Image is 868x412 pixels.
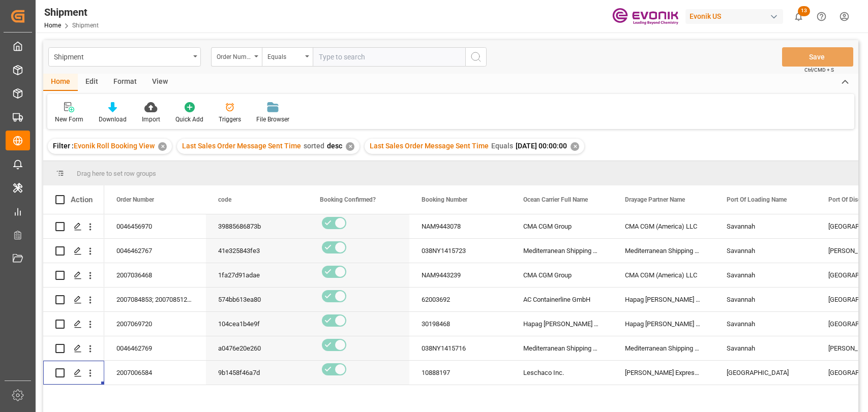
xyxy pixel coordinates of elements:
[206,239,308,263] div: 41e325843fe3
[523,196,588,203] span: Ocean Carrier Full Name
[78,74,106,91] div: Edit
[409,336,511,360] div: 038NY1415716
[43,336,104,361] div: Press SPACE to select this row.
[104,336,206,360] div: 0046462769
[422,196,467,203] span: Booking Number
[206,361,308,385] div: 9b1458f46a7d
[511,312,613,336] div: Hapag [PERSON_NAME] Aktiengesellschaft
[206,312,308,336] div: 104cea1b4e9f
[158,142,167,151] div: ✕
[714,336,816,360] div: Savannah
[714,263,816,287] div: Savannah
[511,288,613,311] div: AC Containerline GmbH
[409,239,511,263] div: 038NY1415723
[54,50,190,62] div: Shipment
[409,312,511,336] div: 30198468
[206,336,308,360] div: a0476e20e260
[104,263,206,287] div: 2007036468
[99,115,127,124] div: Download
[714,312,816,336] div: Savannah
[320,196,376,203] span: Booking Confirmed?
[613,263,714,287] div: CMA CGM (America) LLC
[206,288,308,311] div: 574bb613ea80
[612,8,678,25] img: Evonik-brand-mark-Deep-Purple-RGB.jpeg_1700498283.jpeg
[409,288,511,311] div: 62003692
[142,115,160,124] div: Import
[53,142,74,150] span: Filter :
[55,115,83,124] div: New Form
[104,288,206,311] div: 2007084853; 2007085121; 2007085155
[104,214,206,238] div: 0046456970
[810,5,833,28] button: Help Center
[313,47,465,67] input: Type to search
[571,142,579,151] div: ✕
[714,214,816,238] div: Savannah
[211,47,262,67] button: open menu
[44,22,61,29] a: Home
[516,142,567,150] span: [DATE] 00:00:00
[104,239,206,263] div: 0046462767
[74,142,155,150] span: Evonik Roll Booking View
[798,6,810,16] span: 13
[256,115,289,124] div: File Browser
[346,142,354,151] div: ✕
[106,74,144,91] div: Format
[613,288,714,311] div: Hapag [PERSON_NAME] Americas LLC
[511,263,613,287] div: CMA CGM Group
[43,239,104,263] div: Press SPACE to select this row.
[182,142,301,150] span: Last Sales Order Message Sent Time
[409,214,511,238] div: NAM9443078
[685,7,787,26] button: Evonik US
[370,142,489,150] span: Last Sales Order Message Sent Time
[104,361,206,385] div: 2007006584
[727,196,787,203] span: Port Of Loading Name
[714,239,816,263] div: Savannah
[43,361,104,385] div: Press SPACE to select this row.
[787,5,810,28] button: show 13 new notifications
[116,196,154,203] span: Order Number
[267,50,302,61] div: Equals
[511,239,613,263] div: Mediterranean Shipping Company
[43,263,104,288] div: Press SPACE to select this row.
[613,336,714,360] div: Mediterranean Shipping Company I
[217,50,251,61] div: Order Number
[43,214,104,239] div: Press SPACE to select this row.
[43,312,104,336] div: Press SPACE to select this row.
[511,336,613,360] div: Mediterranean Shipping Company
[43,74,78,91] div: Home
[144,74,175,91] div: View
[409,263,511,287] div: NAM9443239
[685,9,783,24] div: Evonik US
[71,195,93,204] div: Action
[327,142,342,150] span: desc
[206,214,308,238] div: 39885686873b
[511,361,613,385] div: Leschaco Inc.
[206,263,308,287] div: 1fa27d91adae
[511,214,613,238] div: CMA CGM Group
[782,47,853,67] button: Save
[262,47,313,67] button: open menu
[218,196,231,203] span: code
[409,361,511,385] div: 10888197
[175,115,203,124] div: Quick Add
[625,196,685,203] span: Drayage Partner Name
[714,288,816,311] div: Savannah
[804,66,834,74] span: Ctrl/CMD + S
[48,47,201,67] button: open menu
[714,361,816,385] div: [GEOGRAPHIC_DATA]
[219,115,241,124] div: Triggers
[465,47,487,67] button: search button
[44,5,99,20] div: Shipment
[613,239,714,263] div: Mediterranean Shipping Company I
[43,288,104,312] div: Press SPACE to select this row.
[613,214,714,238] div: CMA CGM (America) LLC
[304,142,324,150] span: sorted
[613,312,714,336] div: Hapag [PERSON_NAME] Americas LLC
[104,312,206,336] div: 2007069720
[491,142,513,150] span: Equals
[613,361,714,385] div: [PERSON_NAME] Express Lines
[77,170,156,177] span: Drag here to set row groups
